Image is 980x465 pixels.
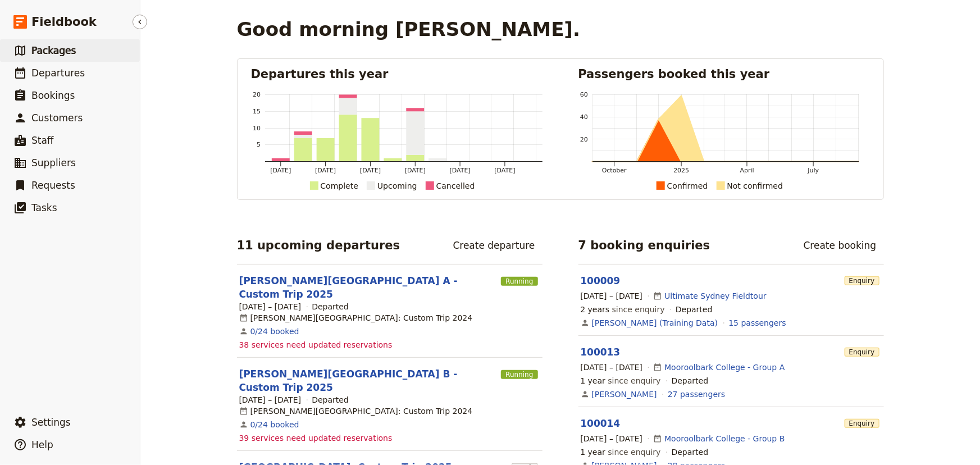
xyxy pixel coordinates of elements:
div: Departed [312,394,349,405]
tspan: [DATE] [360,167,381,174]
span: Help [31,439,53,450]
div: Departed [312,301,349,312]
h2: Passengers booked this year [578,66,870,83]
tspan: 60 [580,91,588,98]
span: [DATE] – [DATE] [239,394,302,405]
span: Staff [31,135,54,146]
div: [PERSON_NAME][GEOGRAPHIC_DATA]: Custom Trip 2024 [239,312,473,323]
a: [PERSON_NAME][GEOGRAPHIC_DATA] A - Custom Trip 2025 [239,274,497,301]
span: since enquiry [581,446,661,458]
span: Requests [31,180,75,191]
h2: 11 upcoming departures [237,237,400,254]
span: Suppliers [31,157,76,168]
div: Departed [672,375,709,386]
a: Ultimate Sydney Fieldtour [664,290,767,302]
span: Enquiry [845,419,879,428]
tspan: 40 [580,113,588,121]
a: View the passengers for this booking [668,389,725,400]
span: [DATE] – [DATE] [581,362,643,373]
h2: 7 booking enquiries [578,237,710,254]
span: 2 years [581,305,610,314]
button: Hide menu [133,15,147,29]
span: Enquiry [845,348,879,357]
a: 100013 [581,347,621,358]
a: [PERSON_NAME] [592,389,657,400]
tspan: 10 [253,125,261,132]
a: View the bookings for this departure [250,419,299,430]
span: 1 year [581,376,606,385]
div: Confirmed [667,179,708,193]
span: Customers [31,112,83,124]
span: Enquiry [845,276,879,285]
tspan: 2025 [673,167,689,174]
span: [DATE] – [DATE] [239,301,302,312]
a: Mooroolbark College - Group A [664,362,785,373]
span: Packages [31,45,76,56]
a: Create booking [796,236,884,255]
a: Mooroolbark College - Group B [664,433,785,444]
div: Cancelled [436,179,475,193]
a: 100009 [581,275,621,286]
a: [PERSON_NAME][GEOGRAPHIC_DATA] B - Custom Trip 2025 [239,367,497,394]
tspan: [DATE] [270,167,291,174]
span: since enquiry [581,375,661,386]
h1: Good morning [PERSON_NAME]. [237,18,581,40]
tspan: 15 [253,108,261,115]
span: since enquiry [581,304,665,315]
span: 1 year [581,448,606,457]
a: View the bookings for this departure [250,326,299,337]
span: Running [501,370,537,379]
span: [DATE] – [DATE] [581,290,643,302]
tspan: 20 [253,91,261,98]
div: Departed [676,304,713,315]
div: Departed [672,446,709,458]
tspan: 5 [256,142,260,149]
span: Tasks [31,202,57,213]
div: Complete [321,179,358,193]
a: Create departure [446,236,543,255]
span: 39 services need updated reservations [239,432,393,444]
tspan: 20 [580,136,588,143]
span: Settings [31,417,71,428]
tspan: October [601,167,626,174]
h2: Departures this year [251,66,543,83]
tspan: April [740,167,754,174]
tspan: [DATE] [315,167,336,174]
tspan: [DATE] [404,167,425,174]
span: 38 services need updated reservations [239,339,393,350]
div: [PERSON_NAME][GEOGRAPHIC_DATA]: Custom Trip 2024 [239,405,473,417]
span: Departures [31,67,85,79]
tspan: [DATE] [449,167,470,174]
span: Running [501,277,537,286]
a: 100014 [581,418,621,429]
span: Bookings [31,90,75,101]
div: Upcoming [377,179,417,193]
tspan: July [807,167,819,174]
span: Fieldbook [31,13,97,30]
span: [DATE] – [DATE] [581,433,643,444]
div: Not confirmed [727,179,783,193]
a: View the passengers for this booking [729,317,786,329]
tspan: [DATE] [494,167,515,174]
a: [PERSON_NAME] (Training Data) [592,317,718,329]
